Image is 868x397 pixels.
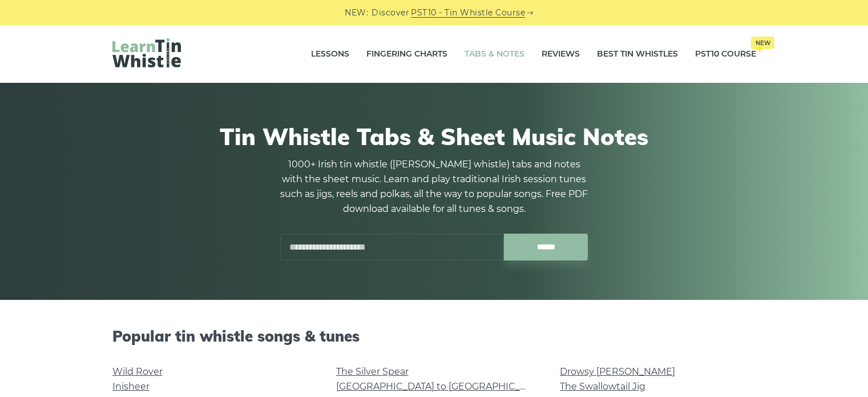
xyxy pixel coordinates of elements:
[112,327,756,345] h2: Popular tin whistle songs & tunes
[336,366,409,377] a: The Silver Spear
[112,381,150,392] a: Inisheer
[336,381,547,392] a: [GEOGRAPHIC_DATA] to [GEOGRAPHIC_DATA]
[311,40,349,69] a: Lessons
[112,123,756,150] h1: Tin Whistle Tabs & Sheet Music Notes
[751,37,774,49] span: New
[465,40,524,69] a: Tabs & Notes
[112,38,181,67] img: LearnTinWhistle.com
[695,40,756,69] a: PST10 CourseNew
[112,366,163,377] a: Wild Rover
[597,40,678,69] a: Best Tin Whistles
[542,40,580,69] a: Reviews
[366,40,447,69] a: Fingering Charts
[280,157,588,216] p: 1000+ Irish tin whistle ([PERSON_NAME] whistle) tabs and notes with the sheet music. Learn and pl...
[560,381,645,392] a: The Swallowtail Jig
[560,366,675,377] a: Drowsy [PERSON_NAME]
